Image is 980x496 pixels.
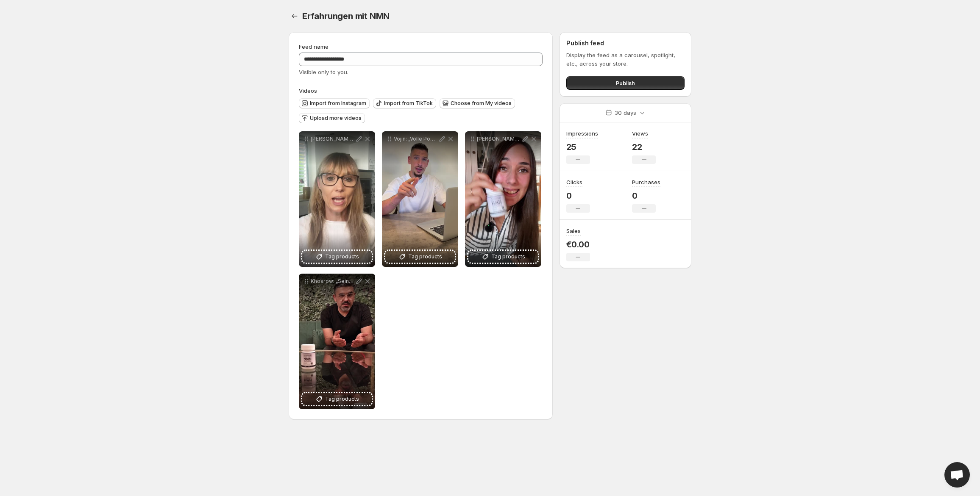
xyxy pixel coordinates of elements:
[299,131,375,267] div: [PERSON_NAME]: „Mehr Energie zurück – Alltag ohne ständige Müdigkeit.“Tag products
[394,136,438,142] p: Vojin: „Volle Power beim Training – Leistung, die spürbar steigt.“
[566,178,582,186] h3: Clicks
[566,51,685,68] p: Display the feed as a carousel, spotlight, etc., across your store.
[302,251,372,263] button: Tag products
[566,191,590,201] p: 0
[566,142,598,152] p: 25
[382,131,458,267] div: Vojin: „Volle Power beim Training – Leistung, die spürbar steigt.“Tag products
[299,69,348,75] span: Visible only to you.
[491,252,525,261] span: Tag products
[310,100,366,107] span: Import from Instagram
[616,79,635,87] span: Publish
[385,251,455,263] button: Tag products
[465,131,541,267] div: [PERSON_NAME]: „Endlich ein Supplement, das wirklich Ergebnisse bringt.“Tag products
[408,252,442,261] span: Tag products
[632,142,656,152] p: 22
[299,274,375,409] div: Khosrow: „Seine Routine: NMN. Sein Fazit: Überzeugend wirksam.“Tag products
[310,115,362,122] span: Upload more videos
[311,278,355,285] p: Khosrow: „Seine Routine: NMN. Sein Fazit: Überzeugend wirksam.“
[566,76,685,90] button: Publish
[299,87,317,94] span: Videos
[632,178,660,186] h3: Purchases
[632,129,648,138] h3: Views
[566,239,590,249] p: €0.00
[440,98,515,108] button: Choose from My videos
[632,191,660,201] p: 0
[299,43,329,50] span: Feed name
[302,11,390,21] span: Erfahrungen mit NMN
[325,395,359,403] span: Tag products
[566,39,685,47] h2: Publish feed
[289,10,301,22] button: Settings
[451,100,512,107] span: Choose from My videos
[302,393,372,405] button: Tag products
[615,108,636,117] p: 30 days
[566,227,581,235] h3: Sales
[468,251,538,263] button: Tag products
[373,98,436,108] button: Import from TikTok
[944,462,970,488] div: Open chat
[477,136,521,142] p: [PERSON_NAME]: „Endlich ein Supplement, das wirklich Ergebnisse bringt.“
[299,113,365,123] button: Upload more videos
[566,129,598,138] h3: Impressions
[325,252,359,261] span: Tag products
[299,98,370,108] button: Import from Instagram
[384,100,433,107] span: Import from TikTok
[311,136,355,142] p: [PERSON_NAME]: „Mehr Energie zurück – Alltag ohne ständige Müdigkeit.“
